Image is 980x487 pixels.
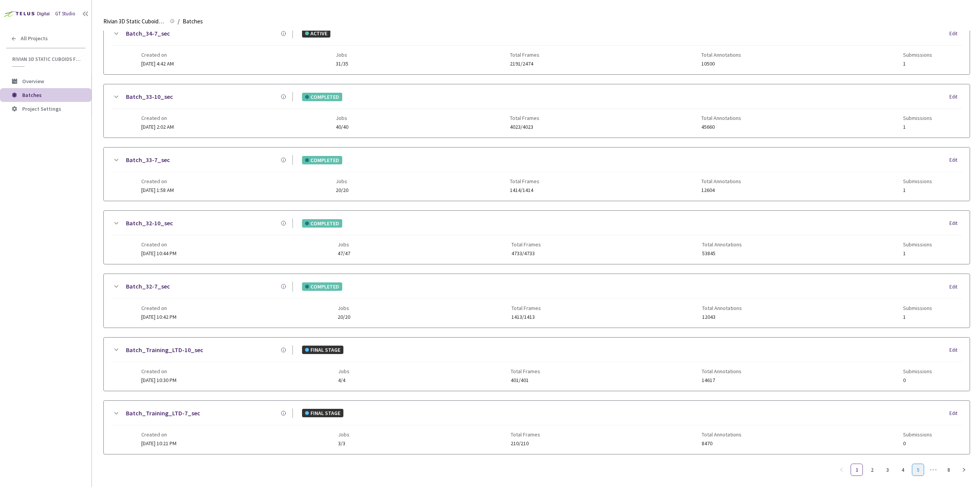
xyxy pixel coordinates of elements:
[701,187,741,193] span: 12604
[511,368,540,374] span: Total Frames
[338,241,350,248] span: Jobs
[897,464,908,476] a: 4
[949,283,962,291] div: Edit
[510,115,539,121] span: Total Frames
[511,377,540,383] span: 401/401
[702,377,742,383] span: 14617
[903,251,932,256] span: 1
[141,250,176,257] span: [DATE] 10:44 PM
[141,187,174,193] span: [DATE] 1:58 AM
[336,52,348,58] span: Jobs
[702,314,742,320] span: 12043
[511,431,540,438] span: Total Frames
[141,313,176,320] span: [DATE] 10:42 PM
[835,464,848,476] button: left
[336,124,348,130] span: 40/40
[338,314,350,320] span: 20/20
[958,464,970,476] button: right
[126,155,170,165] a: Batch_33-7_sec
[701,178,741,184] span: Total Annotations
[302,346,343,354] div: FINAL STAGE
[104,148,970,201] div: Batch_33-7_secCOMPLETEDEditCreated on[DATE] 1:58 AMJobs20/20Total Frames1414/1414Total Annotation...
[126,218,173,228] a: Batch_32-10_sec
[949,93,962,101] div: Edit
[511,241,541,248] span: Total Frames
[949,220,962,227] div: Edit
[835,464,848,476] li: Previous Page
[511,441,540,446] span: 210/210
[702,305,742,311] span: Total Annotations
[104,211,970,264] div: Batch_32-10_secCOMPLETEDEditCreated on[DATE] 10:44 PMJobs47/47Total Frames4733/4733Total Annotati...
[510,61,539,67] span: 2191/2474
[302,409,343,417] div: FINAL STAGE
[903,178,932,184] span: Submissions
[949,156,962,164] div: Edit
[839,467,844,472] span: left
[903,441,932,446] span: 0
[510,124,539,130] span: 4023/4023
[302,282,342,291] div: COMPLETED
[702,368,742,374] span: Total Annotations
[338,368,350,374] span: Jobs
[22,105,61,112] span: Project Settings
[338,441,350,446] span: 3/3
[943,464,954,476] a: 8
[104,21,970,74] div: Batch_34-7_secACTIVEEditCreated on[DATE] 4:42 AMJobs31/35Total Frames2191/2474Total Annotations10...
[141,60,174,67] span: [DATE] 4:42 AM
[104,274,970,327] div: Batch_32-7_secCOMPLETEDEditCreated on[DATE] 10:42 PMJobs20/20Total Frames1413/1413Total Annotatio...
[511,251,541,256] span: 4733/4733
[927,464,939,476] li: Next 5 Pages
[701,52,741,58] span: Total Annotations
[336,61,348,67] span: 31/35
[338,251,350,256] span: 47/47
[22,92,42,98] span: Batches
[958,464,970,476] li: Next Page
[882,464,893,476] a: 3
[302,219,342,228] div: COMPLETED
[510,178,539,184] span: Total Frames
[141,377,176,384] span: [DATE] 10:30 PM
[701,61,741,67] span: 10500
[927,464,939,476] span: •••
[336,187,348,193] span: 20/20
[141,115,174,121] span: Created on
[903,124,932,130] span: 1
[141,305,176,311] span: Created on
[903,368,932,374] span: Submissions
[55,10,75,18] div: GT Studio
[912,464,924,476] a: 5
[903,431,932,438] span: Submissions
[866,464,878,476] li: 2
[338,305,350,311] span: Jobs
[702,241,742,248] span: Total Annotations
[21,35,48,42] span: All Projects
[12,56,81,62] span: Rivian 3D Static Cuboids fixed[2024-25]
[903,377,932,383] span: 0
[336,178,348,184] span: Jobs
[702,251,742,256] span: 53845
[336,115,348,121] span: Jobs
[104,401,970,454] div: Batch_Training_LTD-7_secFINAL STAGEEditCreated on[DATE] 10:21 PMJobs3/3Total Frames210/210Total A...
[141,178,174,184] span: Created on
[141,431,176,438] span: Created on
[126,92,173,102] a: Batch_33-10_sec
[178,17,180,26] li: /
[903,61,932,67] span: 1
[103,17,165,26] span: Rivian 3D Static Cuboids fixed[2024-25]
[104,84,970,138] div: Batch_33-10_secCOMPLETEDEditCreated on[DATE] 2:02 AMJobs40/40Total Frames4023/4023Total Annotatio...
[338,377,350,383] span: 4/4
[126,29,170,38] a: Batch_34-7_sec
[903,187,932,193] span: 1
[702,431,742,438] span: Total Annotations
[942,464,955,476] li: 8
[141,368,176,374] span: Created on
[903,241,932,248] span: Submissions
[903,52,932,58] span: Submissions
[183,17,203,26] span: Batches
[104,338,970,391] div: Batch_Training_LTD-10_secFINAL STAGEEditCreated on[DATE] 10:30 PMJobs4/4Total Frames401/401Total ...
[903,314,932,320] span: 1
[851,464,863,476] li: 1
[851,464,862,476] a: 1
